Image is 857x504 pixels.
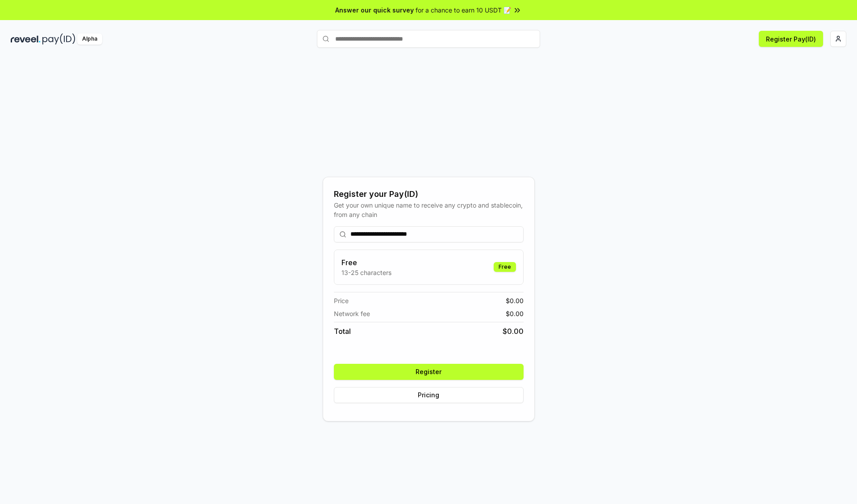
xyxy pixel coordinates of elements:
[334,309,370,318] span: Network fee
[335,5,414,15] span: Answer our quick survey
[334,364,524,380] button: Register
[494,262,516,272] div: Free
[334,200,524,219] div: Get your own unique name to receive any crypto and stablecoin, from any chain
[503,326,524,337] span: $ 0.00
[334,296,349,305] span: Price
[77,33,102,45] div: Alpha
[341,268,391,277] p: 13-25 characters
[334,326,351,337] span: Total
[334,387,524,403] button: Pricing
[334,188,524,200] div: Register your Pay(ID)
[11,33,41,45] img: reveel_dark
[506,309,524,318] span: $ 0.00
[506,296,524,305] span: $ 0.00
[341,257,391,268] h3: Free
[42,33,75,45] img: pay_id
[416,5,511,15] span: for a chance to earn 10 USDT 📝
[759,31,823,47] button: Register Pay(ID)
